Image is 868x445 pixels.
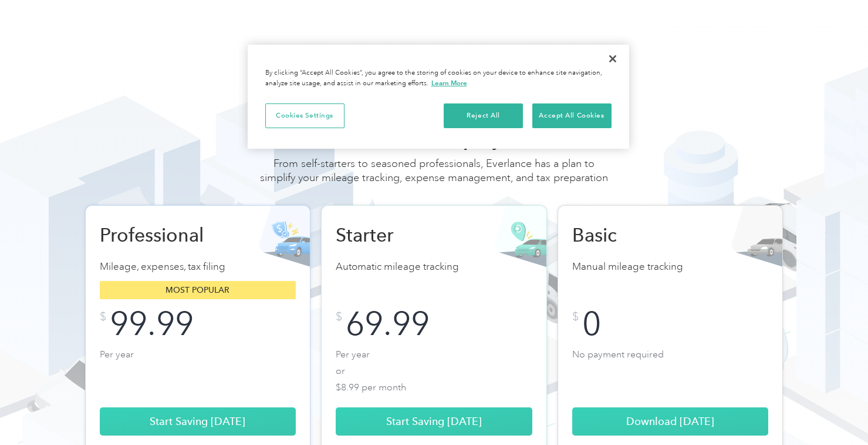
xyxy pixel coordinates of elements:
div: $ [336,311,342,323]
div: By clicking “Accept All Cookies”, you agree to the storing of cookies on your device to enhance s... [265,68,612,89]
a: More information about your privacy, opens in a new tab [431,79,467,87]
button: Close [600,46,626,72]
p: Per year [100,346,296,393]
div: Most popular [100,281,296,299]
button: Reject All [444,103,523,128]
p: Manual mileage tracking [572,259,769,275]
button: Cookies Settings [265,103,345,128]
h2: Basic [572,223,695,247]
div: From self-starters to seasoned professionals, Everlance has a plan to simplify your mileage track... [258,156,610,196]
h2: Professional [100,223,223,247]
a: Start Saving [DATE] [336,407,532,436]
div: 69.99 [346,311,430,337]
div: Privacy [248,45,629,149]
a: Start Saving [DATE] [100,407,296,436]
div: Cookie banner [248,45,629,149]
div: 0 [582,311,601,337]
button: Accept All Cookies [532,103,612,128]
div: $ [100,311,106,323]
p: Per year or $8.99 per month [336,346,532,393]
div: 99.99 [110,311,194,337]
div: $ [572,311,579,323]
p: Automatic mileage tracking [336,259,532,275]
p: No payment required [572,346,769,393]
a: Download [DATE] [572,407,769,436]
p: Mileage, expenses, tax filing [100,259,296,275]
h2: Starter [336,223,459,247]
